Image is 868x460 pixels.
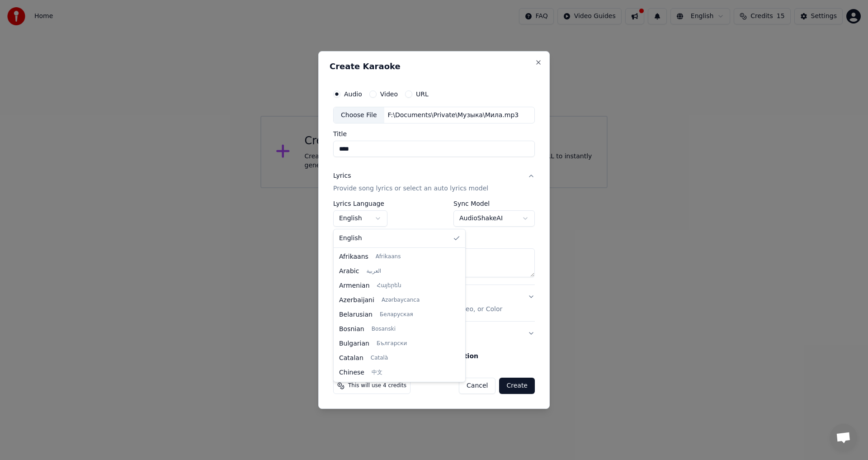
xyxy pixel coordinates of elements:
span: Български [377,340,407,347]
span: English [339,234,362,243]
span: Afrikaans [376,253,401,261]
span: Catalan [339,354,363,363]
span: Chinese [339,368,364,377]
span: Հայերեն [377,282,401,289]
span: Arabic [339,267,359,276]
span: Azərbaycanca [382,297,420,304]
span: Català [371,355,388,362]
span: Afrikaans [339,252,368,261]
span: Azerbaijani [339,296,374,305]
span: العربية [366,268,381,275]
span: 中文 [372,369,382,376]
span: Belarusian [339,310,373,319]
span: Беларуская [380,311,413,318]
span: Bosnian [339,325,364,334]
span: Bosanski [372,326,396,333]
span: Armenian [339,281,370,290]
span: Bulgarian [339,339,369,348]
